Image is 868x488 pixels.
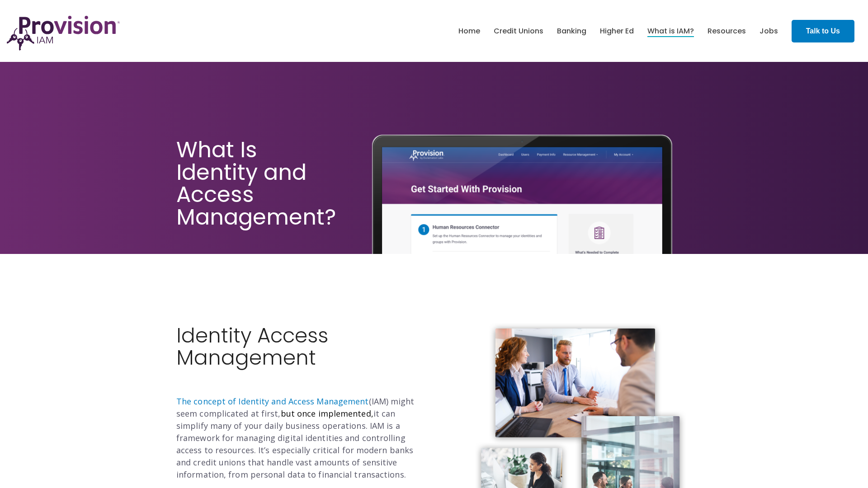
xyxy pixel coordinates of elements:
[458,23,480,39] a: Home
[600,23,634,39] a: Higher Ed
[452,17,785,46] nav: menu
[7,16,120,51] img: ProvisionIAM-Logo-Purple
[806,27,840,35] strong: Talk to Us
[494,23,543,39] a: Credit Unions
[647,23,694,39] a: What is IAM?
[557,23,586,39] a: Banking
[176,396,369,407] a: The concept of Identity and Access Management
[176,324,427,392] h2: Identity Access Management
[708,23,746,39] a: Resources
[759,23,778,39] a: Jobs
[176,395,427,481] p: (IAM) might seem complicated at first, it can simplify many of your daily business operations. IA...
[792,20,854,42] a: Talk to Us
[176,135,336,232] span: What Is Identity and Access Management?
[281,408,373,419] span: but once implemented,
